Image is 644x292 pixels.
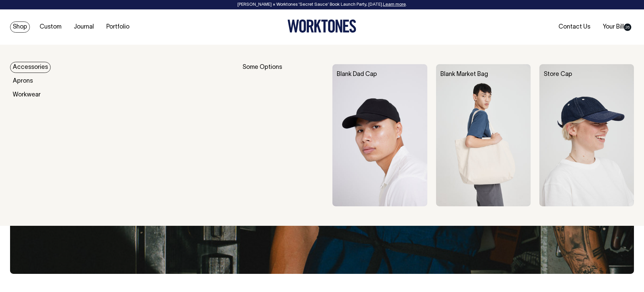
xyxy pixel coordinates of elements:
span: 26 [624,24,631,31]
a: Blank Dad Cap [337,72,377,77]
a: Learn more [383,3,406,7]
a: Journal [71,22,97,33]
div: [PERSON_NAME] × Worktones ‘Secret Sauce’ Book Launch Party, [DATE]. . [7,2,637,7]
img: Blank Market Bag [436,64,531,206]
a: Contact Us [556,22,593,33]
a: Shop [10,22,30,33]
img: Blank Dad Cap [332,64,427,206]
div: Some Options [243,64,324,206]
a: Workwear [10,89,43,100]
a: Aprons [10,76,36,87]
img: Store Cap [539,64,634,206]
a: Accessories [10,62,51,73]
a: Your Bill26 [600,22,634,33]
a: Blank Market Bag [440,72,488,77]
a: Portfolio [104,22,132,33]
a: Store Cap [544,72,572,77]
a: Custom [37,22,64,33]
